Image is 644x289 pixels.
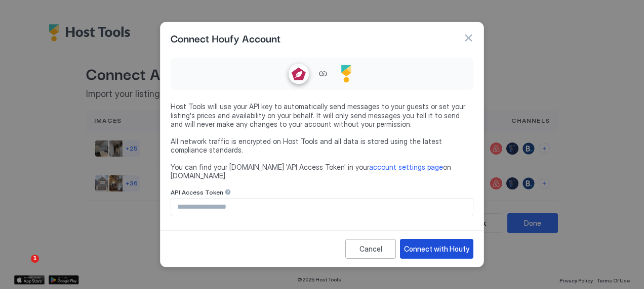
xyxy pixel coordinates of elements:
span: 1 [31,255,39,263]
input: Input Field [171,199,473,216]
a: account settings page [369,163,443,171]
div: Connect with Houfy [404,244,469,254]
iframe: Intercom live chat [10,255,34,279]
div: Cancel [359,244,382,254]
button: Cancel [345,239,396,259]
span: All network traffic is encrypted on Host Tools and all data is stored using the latest compliance... [171,137,473,155]
button: Connect with Houfy [400,239,473,259]
span: API Access Token [171,188,223,196]
span: You can find your [DOMAIN_NAME] 'API Access Token' in your on [DOMAIN_NAME]. [171,163,473,180]
span: Connect Houfy Account [171,30,280,45]
span: Host Tools will use your API key to automatically send messages to your guests or set your listin... [171,102,473,129]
